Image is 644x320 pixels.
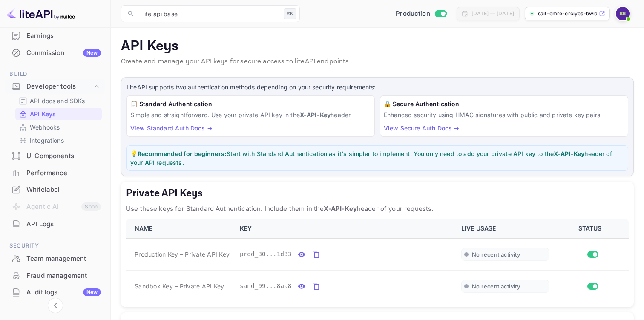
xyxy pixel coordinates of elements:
[5,241,105,251] span: Security
[26,168,101,178] div: Performance
[15,134,102,147] div: Integrations
[240,250,292,259] span: prod_30...1d33
[26,271,101,281] div: Fraud management
[5,309,105,319] span: Marketing
[5,251,105,266] a: Team management
[83,288,101,296] div: New
[19,110,98,118] a: API Keys
[26,82,92,92] div: Developer tools
[135,282,224,291] span: Sandbox Key – Private API Key
[19,123,98,132] a: Webhooks
[5,148,105,164] div: UI Components
[392,9,450,19] div: Switch to Sandbox mode
[235,219,456,238] th: KEY
[48,298,63,313] button: Collapse navigation
[5,284,105,301] div: Audit logsNew
[126,219,629,302] table: private api keys table
[240,282,292,291] span: sand_99...8aa8
[324,205,356,213] strong: X-API-Key
[30,96,85,105] p: API docs and SDKs
[26,219,101,229] div: API Logs
[5,268,105,284] div: Fraud management
[5,216,105,232] a: API Logs
[7,7,75,20] img: LiteAPI logo
[19,96,98,105] a: API docs and SDKs
[5,216,105,233] div: API Logs
[83,49,101,57] div: New
[472,283,520,290] span: No recent activity
[130,99,371,109] h6: 📋 Standard Authentication
[26,185,101,195] div: Whitelabel
[284,8,296,19] div: ⌘K
[5,268,105,283] a: Fraud management
[472,251,520,258] span: No recent activity
[126,187,629,200] h5: Private API Keys
[121,57,634,67] p: Create and manage your API keys for secure access to liteAPI endpoints.
[126,83,628,92] p: LiteAPI supports two authentication methods depending on your security requirements:
[30,110,56,118] p: API Keys
[5,251,105,267] div: Team management
[616,7,630,20] img: Sait Emre Erciyes
[5,28,105,44] div: Earnings
[5,28,105,43] a: Earnings
[30,136,64,145] p: Integrations
[5,165,105,181] a: Performance
[5,148,105,164] a: UI Components
[5,69,105,79] span: Build
[130,124,213,132] a: View Standard Auth Docs →
[15,121,102,133] div: Webhooks
[5,182,105,198] div: Whitelabel
[15,108,102,120] div: API Keys
[30,123,60,132] p: Webhooks
[26,151,101,161] div: UI Components
[126,204,629,214] p: Use these keys for Standard Authentication. Include them in the header of your requests.
[138,150,227,157] strong: Recommended for beginners:
[5,79,105,94] div: Developer tools
[15,95,102,107] div: API docs and SDKs
[5,45,105,61] a: CommissionNew
[26,254,101,264] div: Team management
[121,38,634,55] p: API Keys
[19,136,98,145] a: Integrations
[384,124,459,132] a: View Secure Auth Docs →
[5,45,105,61] div: CommissionNew
[384,110,624,119] p: Enhanced security using HMAC signatures with public and private key pairs.
[555,219,629,238] th: STATUS
[471,10,514,17] div: [DATE] — [DATE]
[554,150,584,157] strong: X-API-Key
[396,9,430,19] span: Production
[26,48,101,58] div: Commission
[130,149,624,167] p: 💡 Start with Standard Authentication as it's simpler to implement. You only need to add your priv...
[5,165,105,182] div: Performance
[138,5,280,22] input: Search (e.g. bookings, documentation)
[456,219,555,238] th: LIVE USAGE
[130,110,371,119] p: Simple and straightforward. Use your private API key in the header.
[300,111,331,118] strong: X-API-Key
[538,10,597,17] p: sait-emre-erciyes-bwia...
[5,284,105,300] a: Audit logsNew
[384,99,624,109] h6: 🔒 Secure Authentication
[5,182,105,197] a: Whitelabel
[26,31,101,41] div: Earnings
[26,288,101,297] div: Audit logs
[135,250,230,259] span: Production Key – Private API Key
[126,219,235,238] th: NAME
